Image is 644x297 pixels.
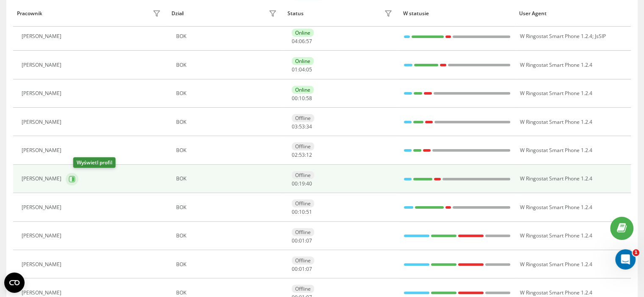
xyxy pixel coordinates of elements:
[292,228,314,236] div: Offline
[176,119,279,125] div: BOK
[299,66,305,73] span: 04
[292,199,314,207] div: Offline
[22,119,64,125] div: [PERSON_NAME]
[292,151,298,158] span: 02
[299,265,305,272] span: 01
[292,265,298,272] span: 00
[520,261,592,268] span: W Ringostat Smart Phone 1.2.4
[292,67,312,73] div: : :
[594,33,605,40] span: JsSIP
[22,90,64,96] div: [PERSON_NAME]
[176,290,279,296] div: BOK
[22,62,64,68] div: [PERSON_NAME]
[292,114,314,122] div: Offline
[615,249,636,270] iframe: Intercom live chat
[292,181,312,187] div: : :
[176,233,279,239] div: BOK
[520,232,592,239] span: W Ringostat Smart Phone 1.2.4
[292,124,312,130] div: : :
[287,11,304,16] div: Status
[176,62,279,68] div: BOK
[22,147,64,153] div: [PERSON_NAME]
[22,33,64,39] div: [PERSON_NAME]
[22,262,64,267] div: [PERSON_NAME]
[520,33,592,40] span: W Ringostat Smart Phone 1.2.4
[176,204,279,210] div: BOK
[292,57,314,65] div: Online
[306,123,312,130] span: 34
[73,157,116,168] div: Wyświetl profil
[292,266,312,272] div: : :
[17,11,42,16] div: Pracownik
[299,237,305,244] span: 01
[292,152,312,158] div: : :
[4,272,25,293] button: Open CMP widget
[292,66,298,73] span: 01
[306,208,312,215] span: 51
[292,38,312,44] div: : :
[299,38,305,45] span: 06
[292,142,314,150] div: Offline
[520,204,592,211] span: W Ringostat Smart Phone 1.2.4
[292,86,314,94] div: Online
[306,151,312,158] span: 12
[519,11,627,16] div: User Agent
[520,147,592,154] span: W Ringostat Smart Phone 1.2.4
[22,233,64,239] div: [PERSON_NAME]
[299,180,305,187] span: 19
[292,209,312,215] div: : :
[306,66,312,73] span: 05
[292,38,298,45] span: 04
[306,95,312,102] span: 58
[22,290,64,296] div: [PERSON_NAME]
[22,176,64,182] div: [PERSON_NAME]
[520,90,592,97] span: W Ringostat Smart Phone 1.2.4
[299,123,305,130] span: 53
[306,180,312,187] span: 40
[176,33,279,39] div: BOK
[292,29,314,37] div: Online
[292,238,312,244] div: : :
[299,208,305,215] span: 10
[299,95,305,102] span: 10
[292,123,298,130] span: 03
[292,180,298,187] span: 00
[176,262,279,267] div: BOK
[403,11,511,16] div: W statusie
[299,151,305,158] span: 53
[292,171,314,179] div: Offline
[292,237,298,244] span: 00
[176,147,279,153] div: BOK
[520,118,592,125] span: W Ringostat Smart Phone 1.2.4
[520,175,592,182] span: W Ringostat Smart Phone 1.2.4
[292,95,312,101] div: : :
[292,285,314,293] div: Offline
[171,11,183,16] div: Dział
[520,289,592,296] span: W Ringostat Smart Phone 1.2.4
[22,204,64,210] div: [PERSON_NAME]
[176,90,279,96] div: BOK
[292,256,314,264] div: Offline
[306,237,312,244] span: 07
[176,176,279,182] div: BOK
[306,265,312,272] span: 07
[520,61,592,68] span: W Ringostat Smart Phone 1.2.4
[633,249,639,256] span: 1
[292,208,298,215] span: 00
[292,95,298,102] span: 00
[306,38,312,45] span: 57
